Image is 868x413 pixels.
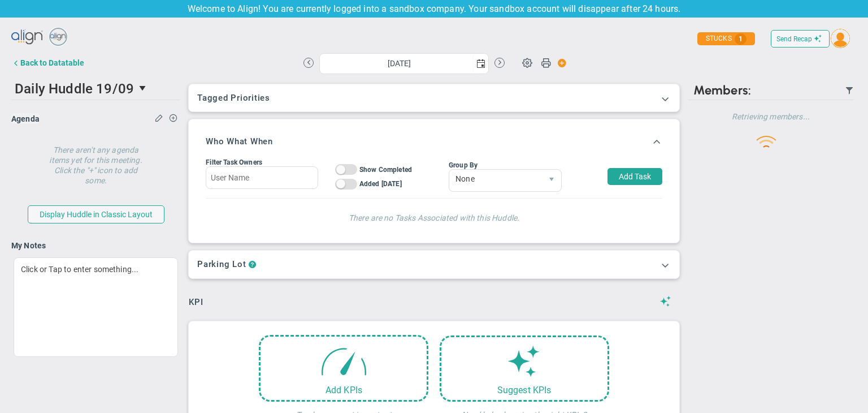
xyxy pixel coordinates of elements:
[552,55,567,71] span: Action Button
[11,51,84,74] button: Back to Datatable
[542,170,561,191] span: select
[697,32,755,45] div: STUCKS
[14,257,178,357] div: Click or Tap to enter something...
[11,240,180,251] h4: My Notes
[776,35,812,43] span: Send Recap
[472,54,488,74] span: select
[831,29,850,48] img: 64089.Person.photo
[607,168,662,185] button: Add Task
[693,83,751,98] span: Members:
[217,210,651,223] h4: There are no Tasks Associated with this Huddle.
[359,180,402,188] span: Added [DATE]
[688,111,854,122] h4: Retrieving members...
[660,296,671,307] span: Suggestions (AI Feature)
[735,33,747,45] span: 1
[449,161,562,169] div: Group By
[449,170,542,189] span: None
[45,137,147,186] h4: There aren't any agenda items yet for this meeting. Click the "+" icon to add some.
[11,26,44,49] img: align-logo.svg
[845,86,854,95] span: Filter Updated Members
[441,385,607,395] div: Suggest KPIs
[15,81,134,97] span: Daily Huddle 19/09
[206,166,318,189] input: User Name
[261,385,427,395] div: Add KPIs
[206,136,273,147] h3: Who What When
[359,166,412,174] span: Show Completed
[517,51,538,73] span: Huddle Settings
[197,93,671,103] h3: Tagged Priorities
[28,205,164,223] button: Display Huddle in Classic Layout
[189,297,203,307] span: KPI
[134,79,153,98] span: select
[541,57,551,73] span: Print Huddle
[206,158,318,166] div: Filter Task Owners
[20,58,84,67] div: Back to Datatable
[771,30,830,48] button: Send Recap
[11,114,40,123] span: Agenda
[197,259,246,270] h3: Parking Lot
